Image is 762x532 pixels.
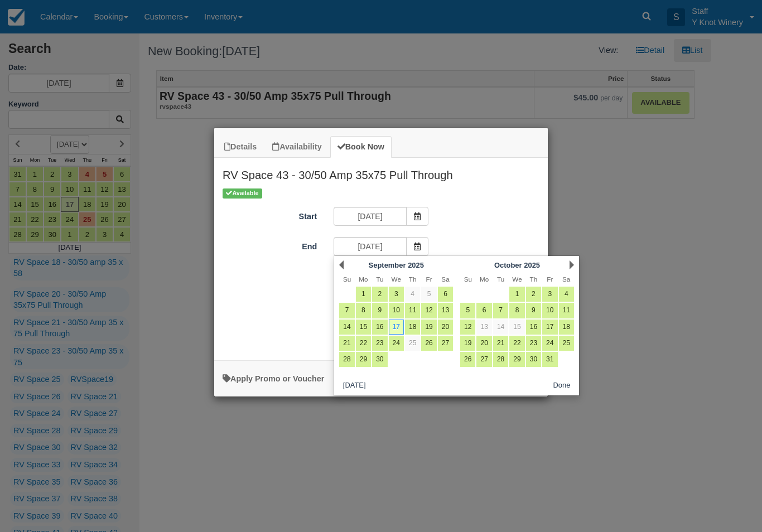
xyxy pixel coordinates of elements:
[547,275,553,283] span: Friday
[421,287,436,302] a: 5
[372,352,387,367] a: 30
[426,275,432,283] span: Friday
[559,303,574,318] a: 11
[549,379,575,393] button: Done
[409,275,417,283] span: Thursday
[421,320,436,335] a: 19
[339,379,370,393] button: [DATE]
[509,352,524,367] a: 29
[356,287,371,302] a: 1
[512,275,522,283] span: Wednesday
[372,336,387,351] a: 23
[524,261,540,269] span: 2025
[530,275,538,283] span: Thursday
[509,287,524,302] a: 1
[369,261,406,269] span: September
[214,237,325,253] label: End
[526,287,541,302] a: 2
[476,336,491,351] a: 20
[339,352,354,367] a: 28
[356,303,371,318] a: 8
[214,158,548,187] h2: RV Space 43 - 30/50 Amp 35x75 Pull Through
[509,336,524,351] a: 22
[460,303,475,318] a: 5
[441,275,449,283] span: Saturday
[405,320,420,335] a: 18
[214,158,548,355] div: Item Modal
[343,275,351,283] span: Sunday
[438,336,453,351] a: 27
[359,275,368,283] span: Monday
[372,303,387,318] a: 9
[214,207,325,223] label: Start
[559,320,574,335] a: 18
[542,336,557,351] a: 24
[493,303,508,318] a: 7
[460,320,475,335] a: 12
[214,341,548,355] div: :
[438,287,453,302] a: 6
[223,374,324,383] a: Apply Voucher
[339,320,354,335] a: 14
[438,320,453,335] a: 20
[389,336,404,351] a: 24
[265,136,329,158] a: Availability
[339,260,344,269] a: Prev
[405,303,420,318] a: 11
[356,320,371,335] a: 15
[526,352,541,367] a: 30
[356,336,371,351] a: 22
[476,352,491,367] a: 27
[493,336,508,351] a: 21
[493,320,508,335] a: 14
[509,303,524,318] a: 8
[526,303,541,318] a: 9
[217,136,264,158] a: Details
[376,275,383,283] span: Tuesday
[339,303,354,318] a: 7
[493,352,508,367] a: 28
[356,352,371,367] a: 29
[542,303,557,318] a: 10
[464,275,472,283] span: Sunday
[421,336,436,351] a: 26
[559,287,574,302] a: 4
[438,303,453,318] a: 13
[408,261,424,269] span: 2025
[389,287,404,302] a: 3
[542,352,557,367] a: 31
[372,287,387,302] a: 2
[330,136,392,158] a: Book Now
[509,320,524,335] a: 15
[559,336,574,351] a: 25
[476,320,491,335] a: 13
[223,188,262,198] span: Available
[562,275,570,283] span: Saturday
[476,303,491,318] a: 6
[497,275,504,283] span: Tuesday
[570,260,574,269] a: Next
[526,336,541,351] a: 23
[460,336,475,351] a: 19
[460,352,475,367] a: 26
[405,287,420,302] a: 4
[542,287,557,302] a: 3
[405,336,420,351] a: 25
[389,303,404,318] a: 10
[526,320,541,335] a: 16
[389,320,404,335] a: 17
[542,320,557,335] a: 17
[421,303,436,318] a: 12
[480,275,489,283] span: Monday
[392,275,401,283] span: Wednesday
[339,336,354,351] a: 21
[372,320,387,335] a: 16
[494,261,522,269] span: October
